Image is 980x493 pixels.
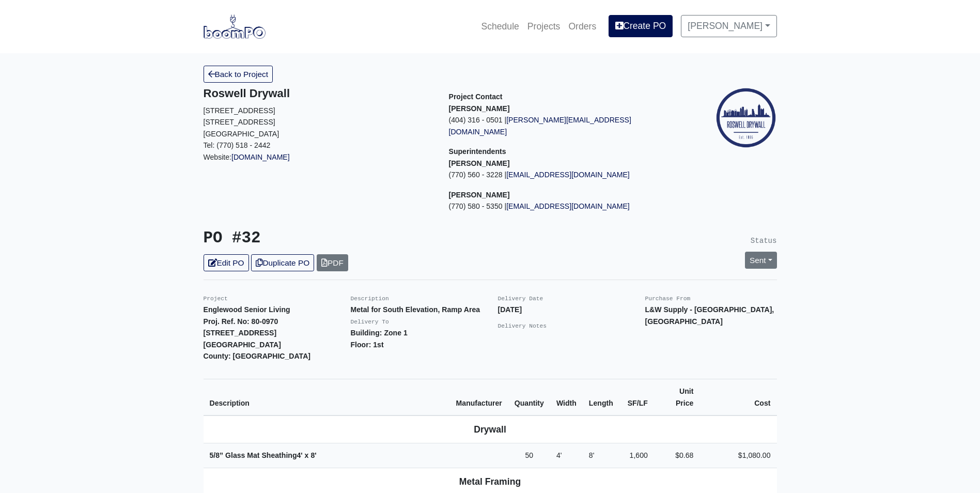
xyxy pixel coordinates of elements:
[449,159,510,167] strong: [PERSON_NAME]
[449,169,679,181] p: (770) 560 - 3228 |
[645,296,691,302] small: Purchase From
[450,379,508,415] th: Manufacturer
[310,451,316,459] span: 8'
[204,254,249,271] a: Edit PO
[449,116,631,136] a: [PERSON_NAME][EMAIL_ADDRESS][DOMAIN_NAME]
[506,202,630,210] a: [EMAIL_ADDRESS][DOMAIN_NAME]
[204,229,483,248] h3: PO #32
[305,451,309,459] span: x
[619,443,654,468] td: 1,600
[351,305,480,314] strong: Metal for South Elevation, Ramp Area
[609,15,673,37] a: Create PO
[204,296,228,302] small: Project
[654,443,700,468] td: $0.68
[508,443,550,468] td: 50
[204,352,311,360] strong: County: [GEOGRAPHIC_DATA]
[449,93,503,101] span: Project Contact
[589,451,595,459] span: 8'
[699,379,776,415] th: Cost
[498,296,543,302] small: Delivery Date
[204,341,281,349] strong: [GEOGRAPHIC_DATA]
[498,323,547,329] small: Delivery Notes
[204,379,450,415] th: Description
[204,87,433,163] div: Website:
[751,237,777,245] small: Status
[351,329,408,337] strong: Building: Zone 1
[204,317,278,326] strong: Proj. Ref. No: 80-0970
[550,379,583,415] th: Width
[745,252,777,269] a: Sent
[297,451,303,459] span: 4'
[681,15,776,37] a: [PERSON_NAME]
[477,15,523,38] a: Schedule
[317,254,348,271] a: PDF
[204,128,433,140] p: [GEOGRAPHIC_DATA]
[523,15,565,38] a: Projects
[498,305,522,314] strong: [DATE]
[564,15,600,38] a: Orders
[449,104,510,113] strong: [PERSON_NAME]
[351,319,389,325] small: Delivery To
[449,191,510,199] strong: [PERSON_NAME]
[210,451,317,459] strong: 5/8” Glass Mat Sheathing
[645,304,777,327] p: L&W Supply - [GEOGRAPHIC_DATA], [GEOGRAPHIC_DATA]
[699,443,776,468] td: $1,080.00
[204,14,266,38] img: boomPO
[204,105,433,117] p: [STREET_ADDRESS]
[449,147,506,156] span: Superintendents
[449,201,679,212] p: (770) 580 - 5350 |
[231,153,290,161] a: [DOMAIN_NAME]
[204,87,433,100] h5: Roswell Drywall
[449,114,679,137] p: (404) 316 - 0501 |
[459,476,521,487] b: Metal Framing
[556,451,562,459] span: 4'
[204,66,273,83] a: Back to Project
[474,424,506,435] b: Drywall
[654,379,700,415] th: Unit Price
[583,379,619,415] th: Length
[204,305,290,314] strong: Englewood Senior Living
[204,116,433,128] p: [STREET_ADDRESS]
[204,140,433,151] p: Tel: (770) 518 - 2442
[506,171,630,179] a: [EMAIL_ADDRESS][DOMAIN_NAME]
[351,341,384,349] strong: Floor: 1st
[619,379,654,415] th: SF/LF
[251,254,314,271] a: Duplicate PO
[351,296,389,302] small: Description
[204,329,277,337] strong: [STREET_ADDRESS]
[508,379,550,415] th: Quantity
